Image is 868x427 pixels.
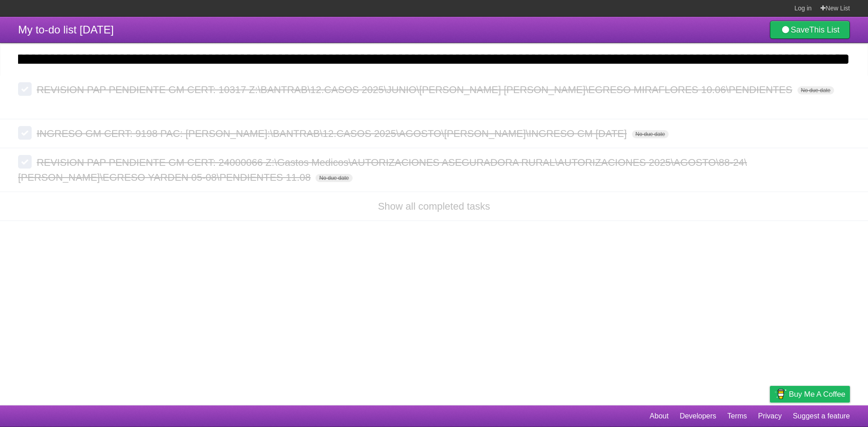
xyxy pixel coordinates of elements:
[18,157,747,183] span: REVISION PAP PENDIENTE GM CERT: 24000066 Z:\Gastos Medicos\AUTORIZACIONES ASEGURADORA RURAL\AUTOR...
[789,386,845,402] span: Buy me a coffee
[727,408,747,425] a: Terms
[650,408,669,425] a: About
[770,21,850,39] a: SaveThis List
[18,82,32,96] label: Done
[774,386,787,402] img: Buy me a coffee
[679,408,716,425] a: Developers
[632,130,669,138] span: No due date
[793,408,850,425] a: Suggest a feature
[18,155,32,169] label: Done
[797,86,834,94] span: No due date
[316,174,352,182] span: No due date
[37,128,629,139] span: INGRESO GM CERT: 9198 PAC: [PERSON_NAME]:\BANTRAB\12.CASOS 2025\AGOSTO\[PERSON_NAME]\INGRESO CM [...
[758,408,782,425] a: Privacy
[37,84,794,95] span: REVISION PAP PENDIENTE GM CERT: 10317 Z:\BANTRAB\12.CASOS 2025\JUNIO\[PERSON_NAME] [PERSON_NAME]\...
[809,25,840,34] b: This List
[18,126,32,140] label: Done
[18,23,114,36] span: My to-do list [DATE]
[378,201,490,212] a: Show all completed tasks
[770,386,850,403] a: Buy me a coffee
